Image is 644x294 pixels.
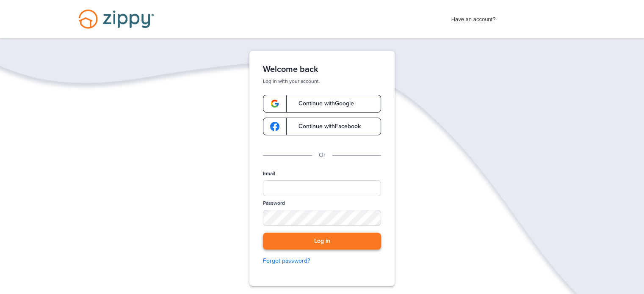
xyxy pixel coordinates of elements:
p: Log in with your account. [263,78,381,85]
p: Or [319,151,326,160]
a: Forgot password? [263,256,381,266]
img: google-logo [270,99,279,108]
label: Email [263,170,275,177]
button: Log in [263,233,381,250]
label: Password [263,200,285,207]
a: google-logoContinue withFacebook [263,118,381,135]
input: Password [263,210,381,226]
input: Email [263,180,381,196]
h1: Welcome back [263,64,381,74]
a: google-logoContinue withGoogle [263,95,381,113]
span: Have an account? [451,11,496,24]
img: google-logo [270,122,279,131]
span: Continue with Facebook [290,124,361,129]
span: Continue with Google [290,101,354,107]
